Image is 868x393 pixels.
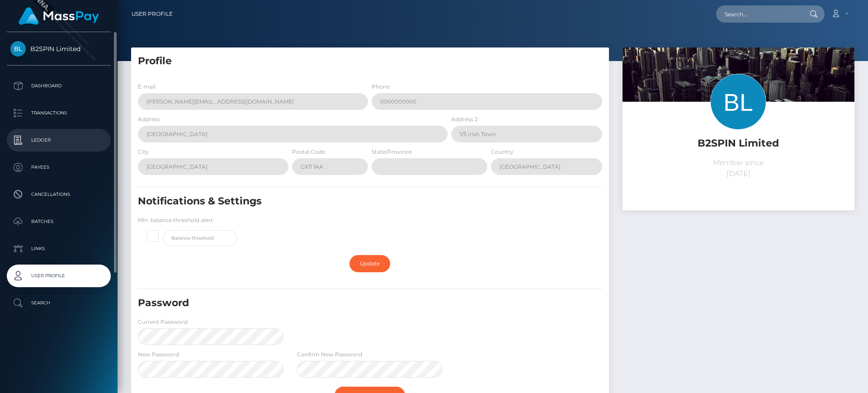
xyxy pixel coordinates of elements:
[10,161,107,174] p: Payees
[10,79,107,93] p: Dashboard
[10,106,107,120] p: Transactions
[138,194,528,208] h5: Notifications & Settings
[7,265,111,287] a: User Profile
[292,148,325,156] label: Postal Code
[7,45,111,53] span: B2SPIN Limited
[297,350,362,359] label: Confirm New Password
[138,350,179,359] label: New Password
[629,157,848,179] p: Member since [DATE]
[138,148,149,156] label: City
[138,83,156,91] label: E-mail
[10,269,107,283] p: User Profile
[138,115,160,123] label: Address
[7,129,111,152] a: Ledger
[138,318,188,326] label: Current Password
[629,137,848,151] h5: B2SPIN Limited
[7,183,111,206] a: Cancellations
[138,54,602,68] h5: Profile
[19,7,99,25] img: MassPay Logo
[10,188,107,201] p: Cancellations
[10,296,107,310] p: Search
[138,296,528,310] h5: Password
[491,148,514,156] label: Country
[716,5,801,23] input: Search...
[7,210,111,233] a: Batches
[7,292,111,314] a: Search
[7,75,111,97] a: Dashboard
[7,237,111,260] a: Links
[132,5,173,24] a: User Profile
[138,216,213,224] label: Min. balance threshold alert
[10,215,107,228] p: Batches
[623,47,854,202] img: ...
[349,255,390,272] a: Update
[372,148,412,156] label: State/Province
[10,41,26,57] img: B2SPIN Limited
[451,115,478,123] label: Address 2
[10,133,107,147] p: Ledger
[7,102,111,124] a: Transactions
[372,83,390,91] label: Phone
[10,242,107,256] p: Links
[7,156,111,179] a: Payees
